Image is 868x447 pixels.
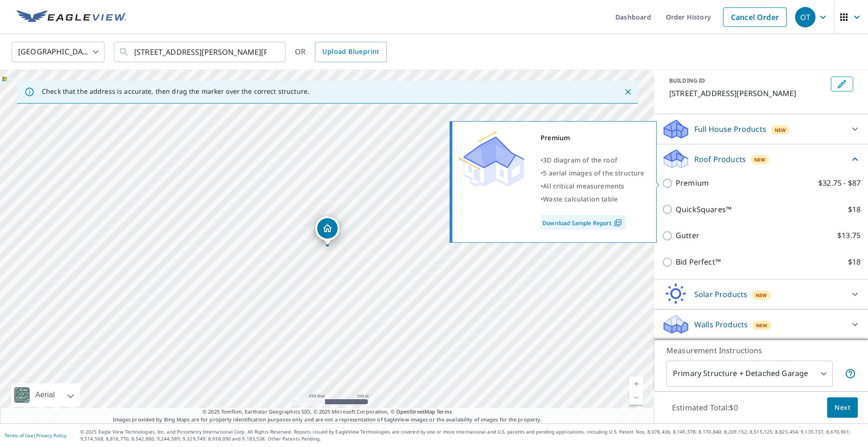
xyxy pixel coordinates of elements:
p: QuickSquares™ [676,204,731,215]
div: OT [795,7,816,27]
span: Next [835,402,850,414]
a: Upload Blueprint [315,42,386,62]
p: Roof Products [694,154,746,165]
span: 5 aerial images of the structure [543,168,644,177]
p: | [5,433,66,438]
p: Solar Products [694,289,747,300]
span: New [756,292,767,299]
div: • [541,167,645,180]
p: Walls Products [694,319,748,330]
p: BUILDING ID [669,77,705,84]
div: Dropped pin, building 1, Residential property, 1284 Neely Davis Rd Felda, FL 33930 [315,216,339,245]
div: Solar ProductsNew [662,283,861,305]
p: Gutter [676,230,699,241]
button: Close [622,86,634,98]
img: EV Logo [17,10,126,24]
span: Your report will include the primary structure and a detached garage if one exists. [845,368,856,379]
span: All critical measurements [543,181,624,190]
div: Aerial [33,383,58,407]
p: [STREET_ADDRESS][PERSON_NAME] [669,88,827,99]
div: • [541,154,645,167]
span: New [756,322,768,329]
p: Premium [676,177,709,189]
div: Primary Structure + Detached Garage [666,361,833,387]
p: Bid Perfect™ [676,256,721,268]
a: Cancel Order [723,7,787,27]
a: Current Level 17, Zoom Out [629,391,643,405]
button: Next [827,397,858,418]
div: • [541,193,645,206]
p: $18 [848,204,861,215]
span: 3D diagram of the roof [543,155,617,164]
a: OpenStreetMap [396,408,435,415]
div: Walls ProductsNew [662,313,861,336]
p: © 2025 Eagle View Technologies, Inc. and Pictometry International Corp. All Rights Reserved. Repo... [80,428,863,442]
a: Terms [437,408,452,415]
div: Full House ProductsNew [662,118,861,140]
a: Privacy Policy [36,432,66,439]
a: Current Level 17, Zoom In [629,377,643,391]
img: Pdf Icon [612,219,624,227]
span: Upload Blueprint [322,46,379,58]
div: • [541,180,645,193]
button: Edit building 1 [831,77,853,91]
span: New [754,156,766,163]
p: $18 [848,256,861,268]
a: Terms of Use [5,432,33,439]
p: Full House Products [694,123,766,135]
a: Download Sample Report [541,215,626,230]
p: Check that the address is accurate, then drag the marker over the correct structure. [42,87,309,96]
p: Measurement Instructions [666,345,856,356]
p: $32.75 - $87 [818,177,861,189]
span: © 2025 TomTom, Earthstar Geographics SIO, © 2025 Microsoft Corporation, © [202,408,452,416]
span: Waste calculation table [543,194,618,203]
input: Search by address or latitude-longitude [134,39,267,65]
div: OR [295,42,387,62]
p: Estimated Total: $0 [665,397,745,418]
p: $13.75 [837,230,861,241]
img: Premium [459,131,524,187]
span: New [775,126,786,134]
div: Aerial [11,383,80,407]
div: Roof ProductsNew [662,148,861,170]
div: Premium [541,131,645,144]
div: [GEOGRAPHIC_DATA] [12,39,104,65]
